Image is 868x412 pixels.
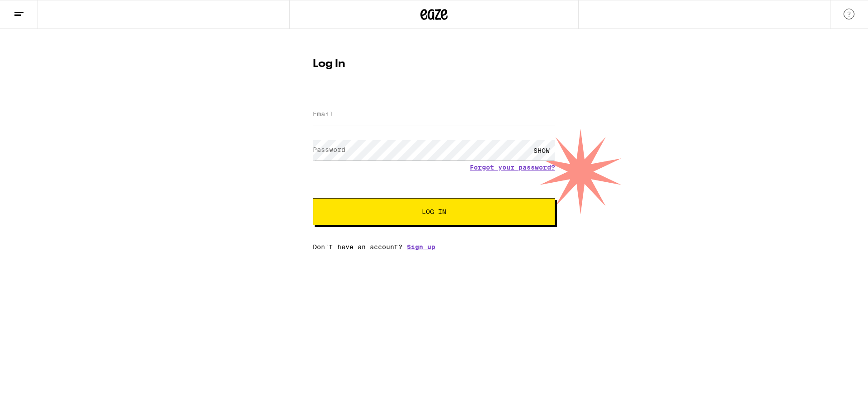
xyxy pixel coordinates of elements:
[313,243,555,251] div: Don't have an account?
[313,110,333,118] label: Email
[313,198,555,225] button: Log In
[470,164,555,171] a: Forgot your password?
[313,59,555,70] h1: Log In
[422,208,446,215] span: Log In
[528,140,555,161] div: SHOW
[313,146,345,153] label: Password
[313,104,555,125] input: Email
[407,243,435,251] a: Sign up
